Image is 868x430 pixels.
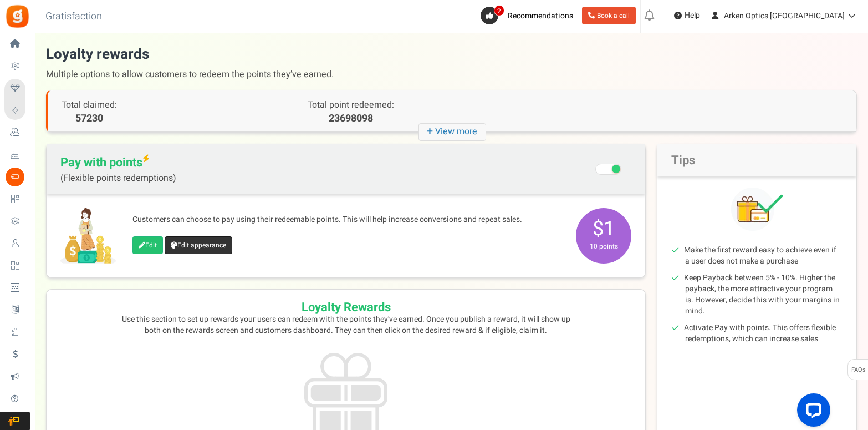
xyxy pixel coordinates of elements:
[132,214,565,225] p: Customers can choose to pay using their redeemable points. This will help increase conversions an...
[46,64,857,84] span: Multiple options to allow customers to redeem the points they’ve earned.
[60,208,116,264] img: Pay with points
[165,236,232,254] a: Edit appearance
[5,4,30,29] img: Gratisfaction
[62,112,117,126] span: 57230
[670,7,704,24] a: Help
[427,124,435,140] strong: +
[576,208,631,264] span: $1
[60,173,176,183] span: (Flexible points redemptions)
[685,272,843,317] li: Keep Payback between 5% - 10%. Higher the payback, the more attractive your program is. However, ...
[46,44,857,84] h1: Loyalty rewards
[579,241,629,251] small: 10 points
[33,6,114,28] h3: Gratisfaction
[132,236,163,254] a: Edit
[58,301,634,314] h2: Loyalty Rewards
[724,10,845,22] span: Arken Optics [GEOGRAPHIC_DATA]
[682,10,700,21] span: Help
[685,322,843,345] li: Activate Pay with points. This offers flexible redemptions, which can increase sales
[115,314,576,336] p: Use this section to set up rewards your users can redeem with the points they've earned. Once you...
[60,155,176,183] span: Pay with points
[731,188,783,231] img: Tips
[62,98,117,112] span: Total claimed:
[250,112,452,126] p: 23698098
[582,7,636,24] a: Book a call
[481,7,578,24] a: 2 Recommendations
[250,99,452,112] p: Total point redeemed:
[508,10,573,22] span: Recommendations
[851,360,866,381] span: FAQs
[494,5,504,16] span: 2
[418,123,486,141] i: View more
[657,144,856,176] h2: Tips
[685,245,843,267] li: Make the first reward easy to achieve even if a user does not make a purchase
